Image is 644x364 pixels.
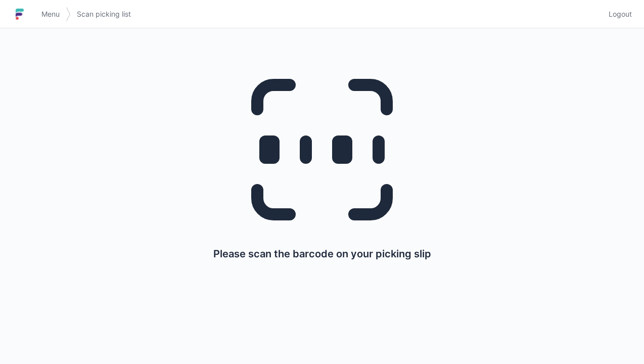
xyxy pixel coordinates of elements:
span: Logout [609,9,632,19]
a: Scan picking list [71,5,137,23]
a: Menu [35,5,66,23]
p: Please scan the barcode on your picking slip [213,247,431,261]
img: svg> [66,2,71,26]
span: Scan picking list [77,9,131,19]
span: Menu [41,9,60,19]
img: logo-small.jpg [12,6,27,22]
a: Logout [603,5,632,23]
